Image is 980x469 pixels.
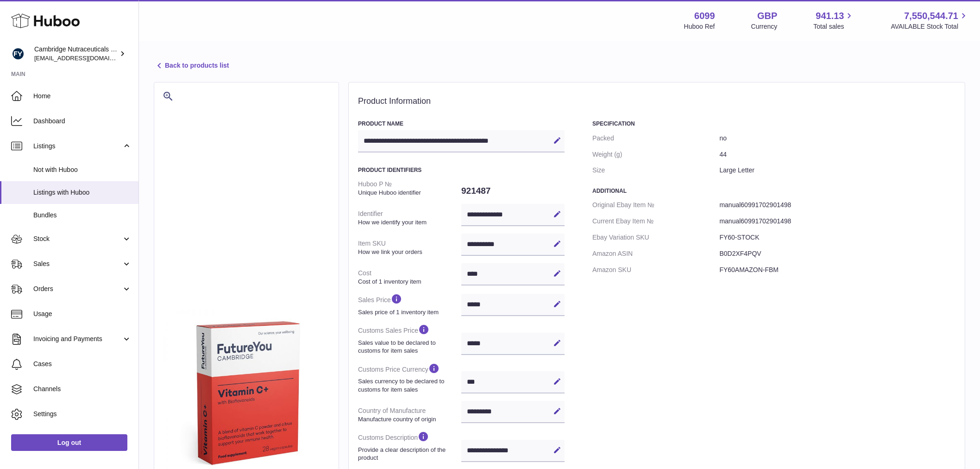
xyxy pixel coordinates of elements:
[684,22,715,31] div: Huboo Ref
[33,142,122,151] span: Listings
[592,213,719,229] dt: Current Ebay Item №
[719,246,955,262] dd: B0D2XF4PQV
[592,130,719,146] dt: Packed
[358,446,459,462] strong: Provide a clear description of the product
[11,47,25,61] img: huboo@camnutra.com
[719,197,955,213] dd: manual60991702901498
[592,146,719,163] dt: Weight (g)
[33,165,132,174] span: Not with Huboo
[358,235,461,260] dt: Item SKU
[358,120,565,127] h3: Product Name
[33,211,132,220] span: Bundles
[461,181,565,201] dd: 921487
[358,218,459,227] strong: How we identify your item
[592,187,955,195] h3: Additional
[33,117,132,126] span: Dashboard
[33,260,122,268] span: Sales
[813,22,854,31] span: Total sales
[358,427,461,465] dt: Customs Description
[33,285,122,293] span: Orders
[33,234,122,243] span: Stock
[33,188,132,197] span: Listings with Huboo
[358,308,459,317] strong: Sales price of 1 inventory item
[904,10,958,22] span: 7,550,544.71
[891,10,969,31] a: 7,550,544.71 AVAILABLE Stock Total
[891,22,969,31] span: AVAILABLE Stock Total
[358,278,459,286] strong: Cost of 1 inventory item
[592,246,719,262] dt: Amazon ASIN
[33,385,132,393] span: Channels
[358,96,955,107] h2: Product Information
[358,320,461,358] dt: Customs Sales Price
[592,262,719,278] dt: Amazon SKU
[33,360,132,368] span: Cases
[33,310,132,318] span: Usage
[11,434,127,451] a: Log out
[358,359,461,397] dt: Customs Price Currency
[719,130,955,146] dd: no
[757,10,777,22] strong: GBP
[719,146,955,163] dd: 44
[816,10,844,22] span: 941.13
[751,22,778,31] div: Currency
[358,176,461,200] dt: Huboo P №
[358,206,461,230] dt: Identifier
[34,45,118,63] div: Cambridge Nutraceuticals Ltd
[719,162,955,178] dd: Large Letter
[592,197,719,213] dt: Original Ebay Item №
[358,339,459,355] strong: Sales value to be declared to customs for item sales
[813,10,854,31] a: 941.13 Total sales
[33,92,132,101] span: Home
[358,377,459,393] strong: Sales currency to be declared to customs for item sales
[358,415,459,424] strong: Manufacture country of origin
[154,60,229,71] a: Back to products list
[719,262,955,278] dd: FY60AMAZON-FBM
[358,265,461,289] dt: Cost
[592,120,955,127] h3: Specification
[719,229,955,246] dd: FY60-STOCK
[358,403,461,427] dt: Country of Manufacture
[592,162,719,178] dt: Size
[34,54,136,62] span: [EMAIL_ADDRESS][DOMAIN_NAME]
[719,213,955,229] dd: manual60991702901498
[358,189,459,197] strong: Unique Huboo identifier
[358,289,461,320] dt: Sales Price
[33,410,132,418] span: Settings
[358,166,565,174] h3: Product Identifiers
[592,229,719,246] dt: Ebay Variation SKU
[33,335,122,343] span: Invoicing and Payments
[358,248,459,256] strong: How we link your orders
[694,10,715,22] strong: 6099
